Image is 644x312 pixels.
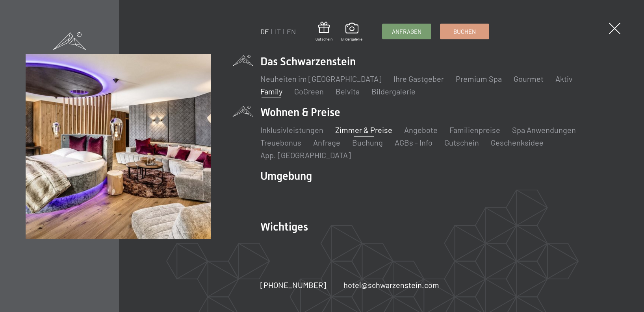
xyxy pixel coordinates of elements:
[555,74,573,83] a: Aktiv
[260,280,326,290] span: [PHONE_NUMBER]
[352,138,383,147] a: Buchung
[341,23,362,42] a: Bildergalerie
[440,24,489,39] a: Buchen
[512,125,576,135] a: Spa Anwendungen
[287,27,296,36] a: EN
[335,125,392,135] a: Zimmer & Preise
[444,138,479,147] a: Gutschein
[449,125,500,135] a: Familienpreise
[336,87,360,96] a: Belvita
[393,74,444,83] a: Ihre Gastgeber
[343,279,439,290] a: hotel@schwarzenstein.com
[514,74,544,83] a: Gourmet
[313,138,340,147] a: Anfrage
[260,87,282,96] a: Family
[371,87,416,96] a: Bildergalerie
[395,138,432,147] a: AGBs - Info
[404,125,438,135] a: Angebote
[260,138,301,147] a: Treuebonus
[491,138,544,147] a: Geschenksidee
[294,87,324,96] a: GoGreen
[275,27,281,36] a: IT
[392,28,421,36] span: Anfragen
[260,279,326,290] a: [PHONE_NUMBER]
[316,36,332,42] span: Gutschein
[260,27,269,36] a: DE
[341,36,362,42] span: Bildergalerie
[260,125,323,135] a: Inklusivleistungen
[382,24,431,39] a: Anfragen
[260,150,351,160] a: App. [GEOGRAPHIC_DATA]
[453,28,476,36] span: Buchen
[456,74,502,83] a: Premium Spa
[316,22,332,42] a: Gutschein
[260,74,382,83] a: Neuheiten im [GEOGRAPHIC_DATA]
